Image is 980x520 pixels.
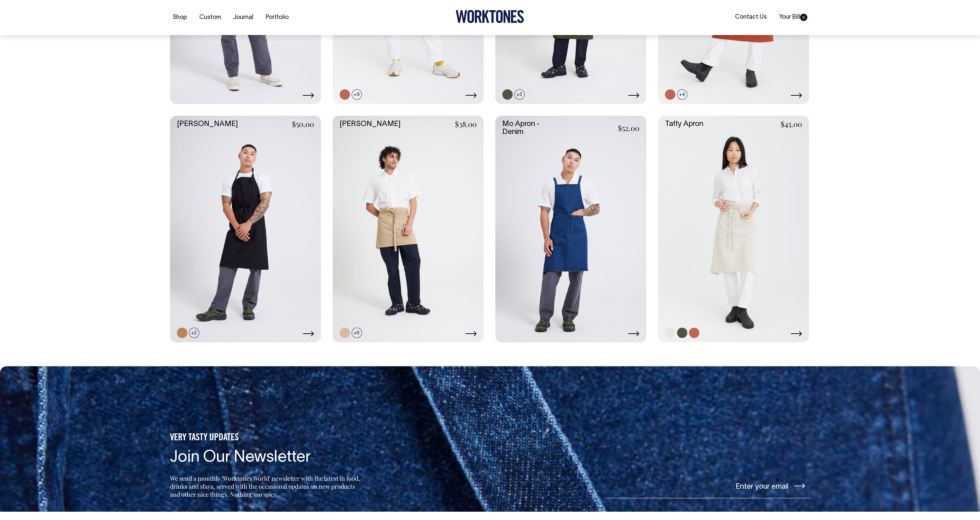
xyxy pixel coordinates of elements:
[170,432,362,444] h5: VERY TASTY UPDATES
[514,89,525,100] span: +5
[170,12,190,23] a: Shop
[170,474,362,498] p: We send a monthly ‘Worktones World’ newsletter with the latest in food, drinks and stays, served ...
[776,12,810,23] a: Your Bill0
[352,89,362,100] span: +9
[170,449,362,467] h4: Join Our Newsletter
[197,12,224,23] a: Custom
[231,12,256,23] a: Journal
[800,14,807,21] span: 0
[677,89,687,100] span: +4
[605,473,810,498] input: Enter your email
[263,12,291,23] a: Portfolio
[352,328,362,338] span: +6
[732,12,769,23] a: Contact Us
[189,328,199,338] span: +2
